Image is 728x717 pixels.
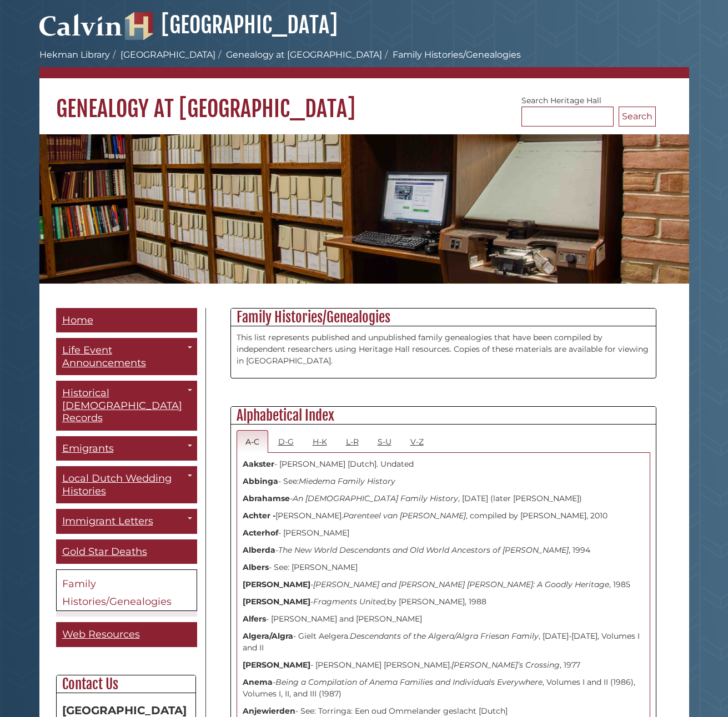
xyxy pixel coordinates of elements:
strong: Anema [243,677,273,687]
h2: Contact Us [57,675,195,693]
i: An [DEMOGRAPHIC_DATA] Family History [293,493,458,503]
a: V-Z [401,430,433,453]
i: [PERSON_NAME]’s Crossing [451,660,560,670]
a: D-G [269,430,303,453]
a: Genealogy at [GEOGRAPHIC_DATA] [226,49,382,60]
strong: Algera/Algra [243,631,293,641]
strong: [PERSON_NAME] [243,597,310,607]
strong: Achter - [243,511,275,521]
strong: Anjewierden [243,706,295,716]
strong: Alfers [243,614,266,624]
a: Family Histories/Genealogies [56,569,197,611]
img: Hekman Library Logo [125,12,153,40]
nav: breadcrumb [39,48,689,78]
p: - See: [243,476,644,487]
a: H-K [304,430,336,453]
a: Home [56,308,197,333]
p: - [PERSON_NAME] [PERSON_NAME]. , 1977 [243,659,644,671]
a: Life Event Announcements [56,338,197,375]
p: - See: Torringa: Een oud Ommelander geslacht [Dutch] [243,705,644,717]
h1: Genealogy at [GEOGRAPHIC_DATA] [39,78,689,123]
span: Gold Star Deaths [62,546,147,558]
i: Parenteel van [PERSON_NAME] [343,511,466,521]
strong: Abbinga [243,476,278,486]
a: S-U [369,430,400,453]
strong: [GEOGRAPHIC_DATA] [62,704,187,717]
a: Gold Star Deaths [56,539,197,564]
strong: Albers [243,562,269,572]
i: The New World Descendants and Old World Ancestors of [PERSON_NAME] [278,545,569,555]
span: Family Histories/Genealogies [62,578,172,608]
strong: [PERSON_NAME] [243,660,310,670]
a: Immigrant Letters [56,509,197,534]
p: - , Volumes I and II (1986), Volumes I, II, and III (1987) [243,676,644,700]
p: - [PERSON_NAME] [Dutch]. Undated [243,458,644,470]
p: - by [PERSON_NAME], 1988 [243,596,644,608]
p: This list represents published and unpublished family genealogies that have been compiled by inde... [237,332,650,367]
span: Immigrant Letters [62,515,153,527]
p: - See: [PERSON_NAME] [243,562,644,573]
p: - [PERSON_NAME] and [PERSON_NAME] [243,613,644,625]
span: Life Event Announcements [62,344,146,369]
i: Being a Compilation of Anema Families and Individuals Everywhere [275,677,543,687]
p: [PERSON_NAME]. , compiled by [PERSON_NAME], 2010 [243,510,644,522]
a: Web Resources [56,622,197,647]
p: - [PERSON_NAME] [243,527,644,539]
span: Emigrants [62,442,114,455]
span: Historical [DEMOGRAPHIC_DATA] Records [62,387,182,424]
li: Family Histories/Genealogies [382,48,521,62]
a: A-C [237,430,268,453]
button: Search [619,107,656,127]
p: - Gielt Aelgera. , [DATE]-[DATE], Volumes I and II [243,630,644,654]
i: [PERSON_NAME] and [PERSON_NAME] [PERSON_NAME]: A Goodly Heritage [313,579,609,589]
strong: Alberda [243,545,275,555]
p: - , [DATE] (later [PERSON_NAME]) [243,493,644,504]
strong: Acterhof [243,528,278,538]
a: [GEOGRAPHIC_DATA] [121,49,215,60]
span: Home [62,314,93,326]
a: Calvin University [39,26,123,36]
strong: Aakster [243,459,274,469]
a: Emigrants [56,436,197,461]
p: - , 1994 [243,544,644,556]
i: Miedema Family History [299,476,395,486]
strong: [PERSON_NAME] [243,579,310,589]
h2: Family Histories/Genealogies [231,309,656,326]
a: [GEOGRAPHIC_DATA] [125,11,338,39]
h2: Alphabetical Index [231,407,656,425]
i: Fragments United, [313,597,387,607]
i: Descendants of the Algera/Algra Friesan Family [350,631,539,641]
span: Web Resources [62,628,140,640]
a: Local Dutch Wedding Histories [56,466,197,503]
a: Hekman Library [39,49,110,60]
span: Local Dutch Wedding Histories [62,472,172,497]
a: Historical [DEMOGRAPHIC_DATA] Records [56,381,197,431]
strong: Abrahamse [243,493,290,503]
img: Calvin [39,9,123,40]
p: - , 1985 [243,579,644,590]
a: L-R [337,430,368,453]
